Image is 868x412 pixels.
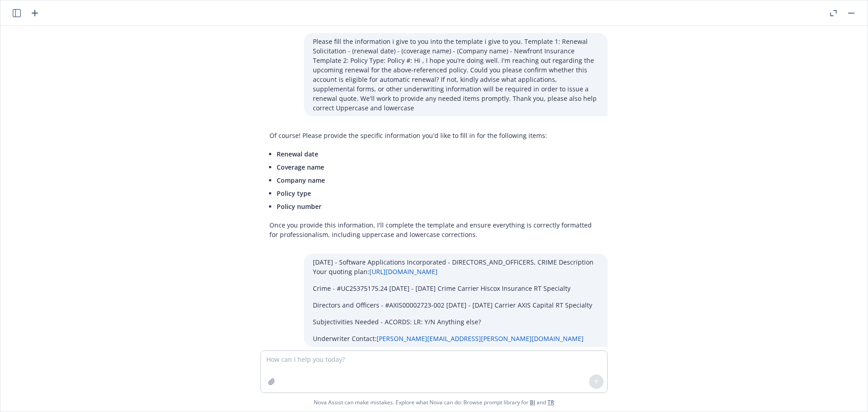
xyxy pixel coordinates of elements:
[277,150,318,158] span: Renewal date
[547,398,554,406] a: TR
[313,300,599,310] p: Directors and Officers - #AXIS00002723-002 [DATE] - [DATE] Carrier AXIS Capital RT Specialty
[277,176,325,185] span: Company name
[277,202,321,211] span: Policy number
[313,257,599,276] p: [DATE] - Software Applications Incorporated - DIRECTORS_AND_OFFICERS, CRIME Description Your quot...
[269,220,599,239] p: Once you provide this information, I'll complete the template and ensure everything is correctly ...
[313,37,599,113] p: Please fill the information i give to you into the template i give to you. Template 1: Renewal So...
[4,393,864,412] span: Nova Assist can make mistakes. Explore what Nova can do: Browse prompt library for and
[369,267,438,276] a: [URL][DOMAIN_NAME]
[313,334,599,343] p: Underwriter Contact:
[277,163,324,171] span: Coverage name
[277,189,311,198] span: Policy type
[313,317,599,327] p: Subjectivities Needed - ACORDS: LR: Y/N Anything else?
[313,284,599,293] p: Crime - #UC25375175.24 [DATE] - [DATE] Crime Carrier Hiscox Insurance RT Specialty
[530,398,535,406] a: BI
[377,334,584,343] a: [PERSON_NAME][EMAIL_ADDRESS][PERSON_NAME][DOMAIN_NAME]
[269,131,599,140] p: Of course! Please provide the specific information you'd like to fill in for the following items:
